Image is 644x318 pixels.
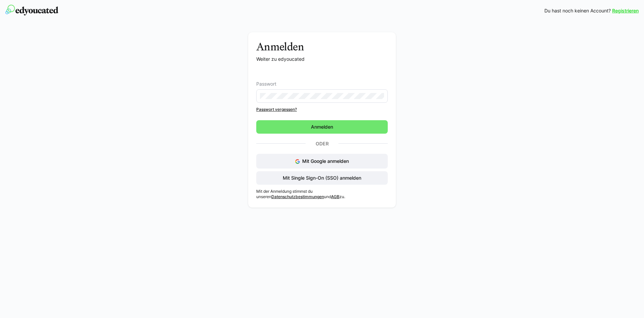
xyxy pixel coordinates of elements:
[271,194,324,199] a: Datenschutzbestimmungen
[256,171,388,185] button: Mit Single Sign-On (SSO) anmelden
[282,175,362,181] span: Mit Single Sign-On (SSO) anmelden
[256,120,388,134] button: Anmelden
[256,154,388,169] button: Mit Google anmelden
[256,189,388,199] p: Mit der Anmeldung stimmst du unseren und zu.
[256,40,388,53] h3: Anmelden
[544,7,611,14] span: Du hast noch keinen Account?
[310,124,334,130] span: Anmelden
[306,139,338,148] p: Oder
[331,194,339,199] a: AGB
[256,56,388,62] p: Weiter zu edyoucated
[256,107,388,112] a: Passwort vergessen?
[256,81,276,87] span: Passwort
[612,7,639,14] a: Registrieren
[5,5,58,15] img: edyoucated
[302,158,349,164] span: Mit Google anmelden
